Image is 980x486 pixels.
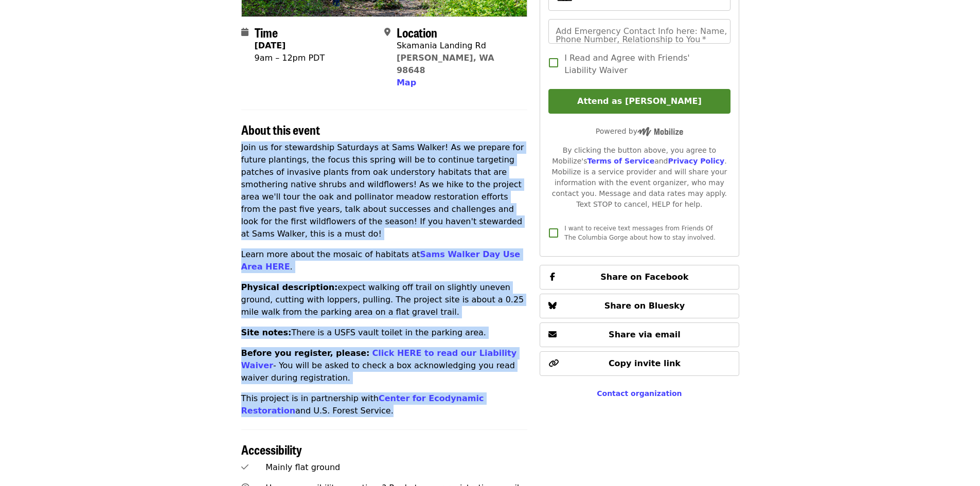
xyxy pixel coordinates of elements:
[241,348,517,370] a: Click HERE to read our Liability Waiver
[241,462,248,472] i: check icon
[255,52,325,64] div: 9am – 12pm PDT
[397,77,416,89] button: Map
[241,327,528,339] p: There is a USFS vault toilet in the parking area.
[564,52,722,77] span: I Read and Agree with Friends' Liability Waiver
[540,265,739,290] button: Share on Facebook
[384,27,390,37] i: map-marker-alt icon
[540,294,739,318] button: Share on Bluesky
[241,248,528,273] p: Learn more about the mosaic of habitats at .
[241,348,370,358] strong: Before you register, please:
[397,53,494,75] a: [PERSON_NAME], WA 98648
[397,40,519,52] div: Skamania Landing Rd
[548,145,730,210] div: By clicking the button above, you agree to Mobilize's and . Mobilize is a service provider and wi...
[265,461,527,474] div: Mainly flat ground
[668,157,724,165] a: Privacy Policy
[564,225,716,241] span: I want to receive text messages from Friends Of The Columbia Gorge about how to stay involved.
[548,19,730,44] input: Add Emergency Contact Info here: Name, Phone Number, Relationship to You
[540,322,739,347] button: Share via email
[397,23,437,41] span: Location
[600,272,688,282] span: Share on Facebook
[241,141,528,240] p: Join us for stewardship Saturdays at Sams Walker! As we prepare for future plantings, the focus t...
[596,127,683,135] span: Powered by
[255,23,278,41] span: Time
[637,127,683,136] img: Powered by Mobilize
[241,281,528,318] p: expect walking off trail on slightly uneven ground, cutting with loppers, pulling. The project si...
[241,328,292,337] strong: S﻿ite notes:
[587,157,654,165] a: Terms of Service
[597,389,682,398] a: Contact organization
[241,347,528,384] p: - You will be asked to check a box acknowledging you read waiver during registration.
[255,41,286,50] strong: [DATE]
[609,330,681,339] span: Share via email
[604,301,685,311] span: Share on Bluesky
[540,351,739,376] button: Copy invite link
[397,78,416,87] span: Map
[241,282,338,292] strong: Physical description:
[241,392,528,417] p: This project is in partnership with and U.S. Forest Service.
[241,27,248,37] i: calendar icon
[548,89,730,114] button: Attend as [PERSON_NAME]
[609,358,681,368] span: Copy invite link
[241,120,320,138] span: About this event
[241,440,302,458] span: Accessibility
